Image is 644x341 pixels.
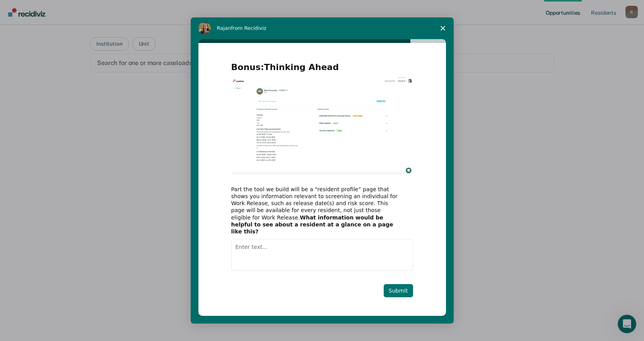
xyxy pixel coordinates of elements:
[231,214,393,235] b: What information would be helpful to see about a resident at a glance on a page like this?
[217,25,231,31] span: Rajan
[231,239,413,271] textarea: Enter text...
[231,186,401,235] div: Part the tool we build will be a “resident profile” page that shows you information relevant to s...
[432,17,454,39] span: Close survey
[231,62,413,77] h2: Bonus:
[384,284,413,297] button: Submit
[198,22,211,34] img: Profile image for Rajan
[231,25,266,31] span: from Recidiviz
[264,62,339,72] b: Thinking Ahead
